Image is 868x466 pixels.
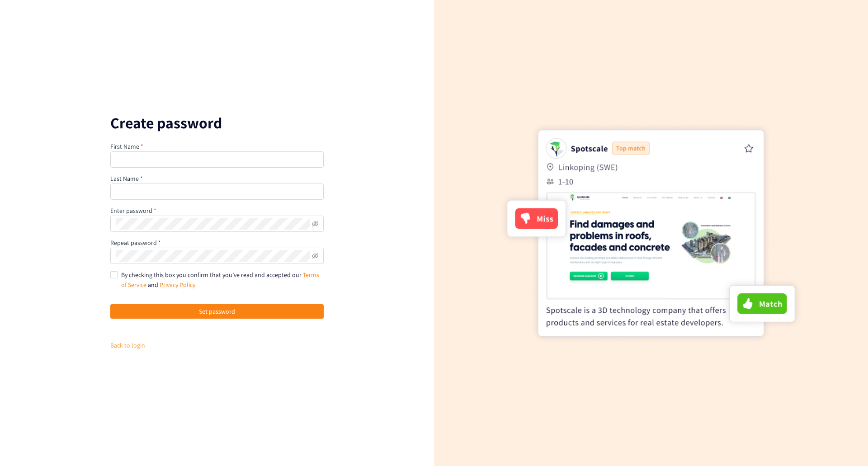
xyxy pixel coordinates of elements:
[823,423,868,466] iframe: Chat Widget
[160,281,195,289] a: Privacy Policy
[110,239,161,247] label: Repeat password
[110,142,143,151] label: First Name
[312,253,318,259] span: eye-invisible
[110,174,143,183] label: Last Name
[110,207,156,215] label: Enter password
[110,304,324,319] button: Set password
[312,221,318,227] span: eye-invisible
[199,306,235,316] span: Set password
[110,341,145,349] a: Back to login
[121,271,319,289] span: By checking this box you confirm that you’ve read and accepted our and
[110,116,324,130] p: Create password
